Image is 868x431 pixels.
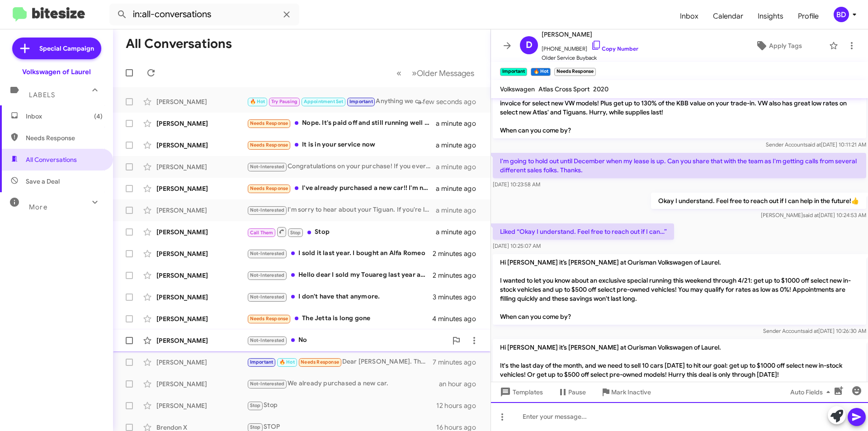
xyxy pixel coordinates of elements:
[156,358,247,367] div: [PERSON_NAME]
[493,223,674,240] p: Liked “Okay I understand. Feel free to reach out if I can…”
[493,254,866,325] p: Hi [PERSON_NAME] it’s [PERSON_NAME] at Ourisman Volkswagen of Laurel. I wanted to let you know ab...
[651,193,866,209] p: Okay I understand. Feel free to reach out if I can help in the future!👍
[12,38,101,59] a: Special Campaign
[706,3,750,29] a: Calendar
[526,38,533,52] span: D
[542,40,638,53] span: [PHONE_NUMBER]
[26,133,103,142] span: Needs Response
[498,384,543,400] span: Templates
[396,67,401,79] span: «
[250,294,285,300] span: Not-Interested
[156,314,247,323] div: [PERSON_NAME]
[542,53,638,62] span: Older Service Buyback
[250,142,288,148] span: Needs Response
[491,384,550,400] button: Templates
[790,384,834,400] span: Auto Fields
[156,401,247,410] div: [PERSON_NAME]
[156,162,247,171] div: [PERSON_NAME]
[39,44,94,53] span: Special Campaign
[156,141,247,150] div: [PERSON_NAME]
[250,424,261,430] span: Stop
[392,64,480,82] nav: Page navigation example
[109,4,299,25] input: Search
[250,403,261,408] span: Stop
[433,293,483,302] div: 3 minutes ago
[247,313,432,324] div: The Jetta is long gone
[94,112,103,121] span: (4)
[250,316,288,322] span: Needs Response
[247,248,433,259] div: I sold it last year. I bought an Alfa Romeo
[247,379,439,389] div: We already purchased a new car.
[432,314,483,323] div: 4 minutes ago
[750,3,791,29] span: Insights
[783,384,841,400] button: Auto Fields
[550,384,593,400] button: Pause
[250,185,288,191] span: Needs Response
[763,327,866,334] span: Sender Account [DATE] 10:26:30 AM
[29,203,47,211] span: More
[500,85,535,93] span: Volkswagen
[493,153,866,178] p: I'm going to hold out until December when my lease is up. Can you share that with the team as I'm...
[126,37,232,51] h1: All Conversations
[250,99,265,104] span: 🔥 Hot
[156,271,247,280] div: [PERSON_NAME]
[769,38,802,54] span: Apply Tags
[29,91,55,99] span: Labels
[247,357,433,367] div: Dear [PERSON_NAME]. That vehicle was turned [DATE][DATE].
[156,227,247,237] div: [PERSON_NAME]
[156,336,247,345] div: [PERSON_NAME]
[826,7,858,22] button: BD
[791,3,826,29] a: Profile
[412,67,417,79] span: »
[156,293,247,302] div: [PERSON_NAME]
[493,242,541,249] span: [DATE] 10:25:07 AM
[247,183,436,194] div: I've already purchased a new car!! I'm no longer in the market! Thank you!
[250,381,285,387] span: Not-Interested
[439,379,483,388] div: an hour ago
[429,97,483,106] div: a few seconds ago
[554,68,596,76] small: Needs Response
[250,230,274,236] span: Call Them
[593,384,658,400] button: Mark Inactive
[250,359,274,365] span: Important
[156,206,247,215] div: [PERSON_NAME]
[568,384,586,400] span: Pause
[436,184,483,193] div: a minute ago
[247,205,436,215] div: I'm sorry to hear about your Tiguan. If you're looking for assistance with buying another vehicle...
[436,206,483,215] div: a minute ago
[436,162,483,171] div: a minute ago
[391,64,407,82] button: Previous
[493,339,866,401] p: Hi [PERSON_NAME] it’s [PERSON_NAME] at Ourisman Volkswagen of Laurel. It's the last day of the mo...
[26,177,60,186] span: Save a Deal
[156,97,247,106] div: [PERSON_NAME]
[247,161,436,172] div: Congratulations on your purchase! If you ever consider selling or valuing your current vehicle, f...
[247,270,433,280] div: Hello dear I sold my Touareg last year and got new vehicle. I am not looking another one right no...
[301,359,339,365] span: Needs Response
[156,249,247,258] div: [PERSON_NAME]
[542,29,638,40] span: [PERSON_NAME]
[247,118,436,128] div: Nope. It's paid off and still running well - have a great day!
[493,68,866,138] p: Hi [PERSON_NAME] it’s [PERSON_NAME] at Ourisman Volkswagen of Laurel. I wanted to let you know ab...
[304,99,344,104] span: Appointment Set
[22,67,91,76] div: Volkswagen of Laurel
[436,227,483,237] div: a minute ago
[26,112,103,121] span: Inbox
[247,226,436,237] div: Stop
[436,401,483,410] div: 12 hours ago
[761,212,866,218] span: [PERSON_NAME] [DATE] 10:24:53 AM
[349,99,373,104] span: Important
[290,230,301,236] span: Stop
[247,292,433,302] div: I don't have that anymore.
[802,327,818,334] span: said at
[250,337,285,343] span: Not-Interested
[417,68,474,78] span: Older Messages
[493,181,540,188] span: [DATE] 10:23:58 AM
[279,359,295,365] span: 🔥 Hot
[156,379,247,388] div: [PERSON_NAME]
[766,141,866,148] span: Sender Account [DATE] 10:11:21 AM
[500,68,527,76] small: Important
[436,119,483,128] div: a minute ago
[611,384,651,400] span: Mark Inactive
